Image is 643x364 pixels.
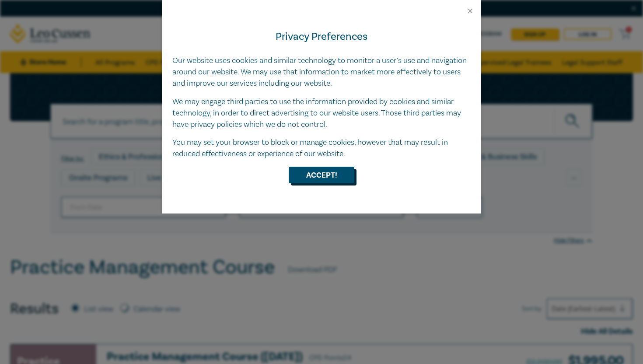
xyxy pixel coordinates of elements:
[289,167,354,183] button: Accept!
[172,29,471,45] h4: Privacy Preferences
[172,55,471,89] p: Our website uses cookies and similar technology to monitor a user’s use and navigation around our...
[466,7,474,15] button: Close
[172,137,471,160] p: You may set your browser to block or manage cookies, however that may result in reduced effective...
[172,96,471,130] p: We may engage third parties to use the information provided by cookies and similar technology, in...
